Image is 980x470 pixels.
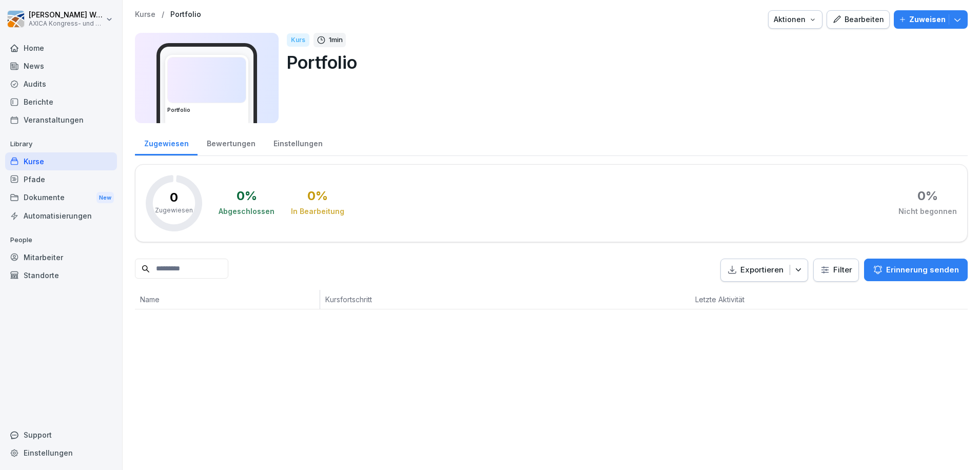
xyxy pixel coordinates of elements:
[5,75,117,93] a: Audits
[96,192,114,204] div: New
[198,129,264,155] a: Bewertungen
[155,206,193,215] p: Zugewiesen
[886,264,959,276] p: Erinnerung senden
[5,93,117,111] a: Berichte
[219,206,275,217] div: Abgeschlossen
[820,265,852,275] div: Filter
[5,248,117,266] a: Mitarbeiter
[170,10,201,19] a: Portfolio
[5,170,117,188] a: Pfade
[29,20,104,27] p: AXICA Kongress- und Tagungszentrum Pariser Platz 3 GmbH
[894,10,968,29] button: Zuweisen
[5,188,117,207] div: Dokumente
[29,11,104,19] p: [PERSON_NAME] Wolters
[898,206,957,217] div: Nicht begonnen
[287,33,309,47] div: Kurs
[832,14,884,25] div: Bearbeiten
[5,57,117,75] a: News
[162,10,164,19] p: /
[307,190,328,202] div: 0 %
[720,259,808,282] button: Exportieren
[135,10,155,19] a: Kurse
[814,259,858,281] button: Filter
[237,190,257,202] div: 0 %
[170,191,178,204] p: 0
[5,426,117,444] div: Support
[740,264,783,276] p: Exportieren
[5,188,117,207] a: DokumenteNew
[774,14,817,25] div: Aktionen
[5,444,117,462] a: Einstellungen
[695,294,800,305] p: Letzte Aktivität
[5,152,117,170] a: Kurse
[325,294,546,305] p: Kursfortschritt
[287,49,959,75] p: Portfolio
[768,10,822,29] button: Aktionen
[5,232,117,248] p: People
[5,39,117,57] a: Home
[5,136,117,152] p: Library
[827,10,890,29] button: Bearbeiten
[329,35,343,45] p: 1 min
[5,266,117,284] a: Standorte
[909,14,946,25] p: Zuweisen
[140,294,315,305] p: Name
[5,111,117,129] a: Veranstaltungen
[5,207,117,225] a: Automatisierungen
[917,190,938,202] div: 0 %
[291,206,344,217] div: In Bearbeitung
[864,259,968,281] button: Erinnerung senden
[135,129,198,155] a: Zugewiesen
[167,106,246,114] h3: Portfolio
[264,129,331,155] a: Einstellungen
